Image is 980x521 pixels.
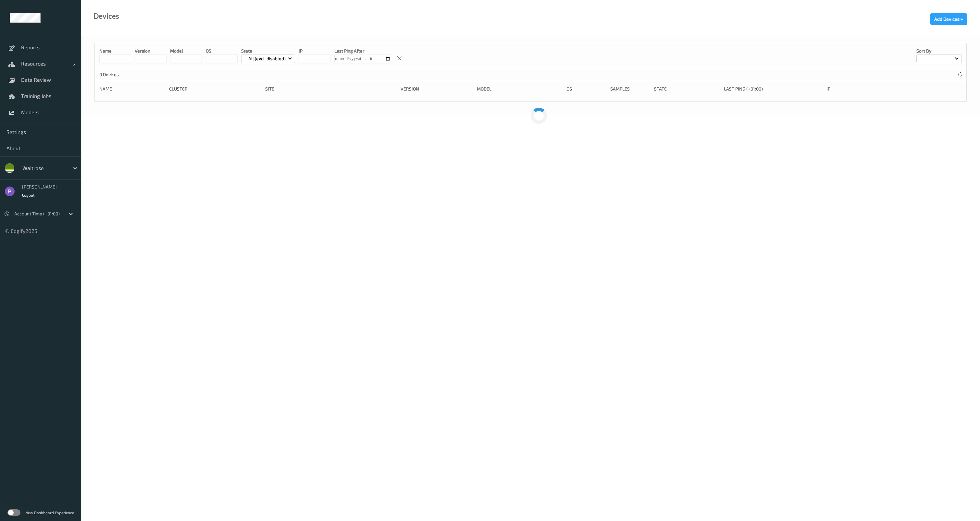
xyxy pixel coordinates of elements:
[241,48,295,54] p: State
[654,86,719,92] div: State
[99,86,165,92] div: Name
[93,13,119,19] div: Devices
[135,48,167,54] p: version
[206,48,238,54] p: OS
[610,86,650,92] div: Samples
[477,86,562,92] div: Model
[334,48,391,54] p: Last Ping After
[99,71,148,78] p: 0 Devices
[246,55,288,62] p: All (excl. disabled)
[265,86,396,92] div: Site
[99,48,131,54] p: Name
[170,48,202,54] p: model
[566,86,606,92] div: OS
[299,48,330,54] p: IP
[930,13,967,25] button: Add Devices +
[724,86,822,92] div: Last Ping (+01:00)
[169,86,261,92] div: Cluster
[826,86,905,92] div: ip
[401,86,473,92] div: version
[916,48,962,54] p: Sort by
